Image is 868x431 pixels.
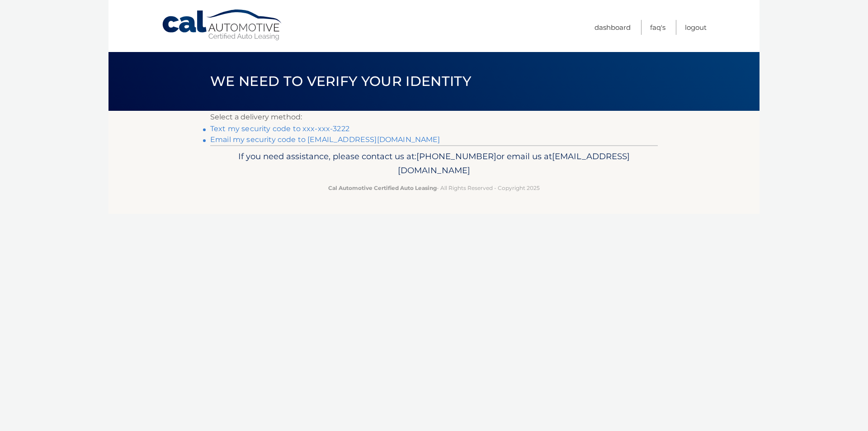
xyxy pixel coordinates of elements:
[328,185,437,191] strong: Cal Automotive Certified Auto Leasing
[216,149,652,178] p: If you need assistance, please contact us at: or email us at
[210,135,440,144] a: Email my security code to [EMAIL_ADDRESS][DOMAIN_NAME]
[685,20,707,35] a: Logout
[650,20,665,35] a: FAQ's
[594,20,631,35] a: Dashboard
[416,151,496,161] span: [PHONE_NUMBER]
[161,9,283,41] a: Cal Automotive
[210,111,658,123] p: Select a delivery method:
[216,183,652,193] p: - All Rights Reserved - Copyright 2025
[210,124,349,133] a: Text my security code to xxx-xxx-3222
[210,73,471,90] span: We need to verify your identity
